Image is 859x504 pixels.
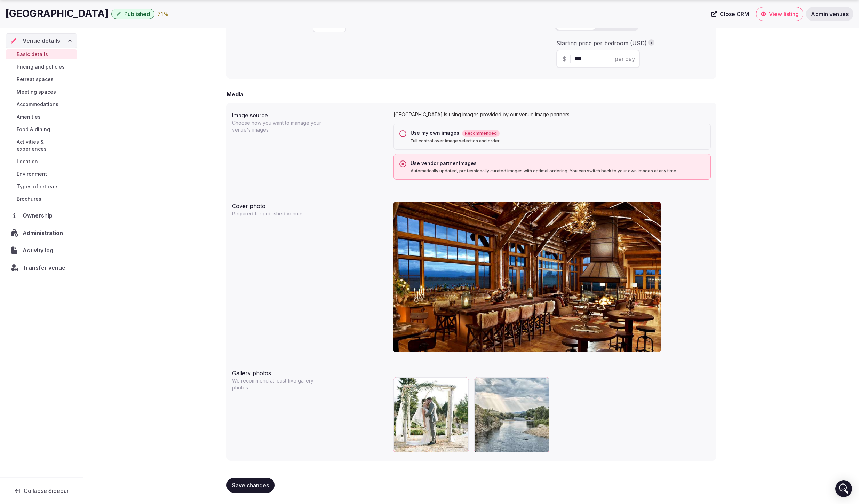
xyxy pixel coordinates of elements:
span: Basic details [17,51,48,58]
a: Admin venues [806,7,853,21]
span: Recommended [462,130,500,137]
span: Brochures [17,196,41,203]
a: Food & dining [6,125,77,134]
a: Accommodations [6,100,77,109]
span: View listing [769,10,799,17]
a: Retreat spaces [6,74,77,84]
span: Location [17,158,38,165]
h1: [GEOGRAPHIC_DATA] [6,7,109,21]
span: Admin venues [811,10,849,17]
span: Retreat spaces [17,76,54,83]
img: 65348174_4K.jpg [393,202,661,352]
div: Cover photo [232,199,388,210]
div: 65011561_4K.jpg [474,377,549,452]
a: Activity log [6,243,77,258]
p: [GEOGRAPHIC_DATA] is using images provided by our venue image partners. [393,111,711,118]
a: Brochures [6,194,77,204]
div: 71 % [157,10,169,18]
a: Types of retreats [6,182,77,191]
p: Full control over image selection and order. [411,138,705,144]
span: Collapse Sidebar [24,487,69,494]
div: Open Intercom Messenger [835,480,852,497]
span: Amenities [17,113,41,120]
p: Automatically updated, professionally curated images with optimal ordering. You can switch back t... [411,168,705,174]
p: We recommend at least five gallery photos [232,377,321,391]
a: Pricing and policies [6,62,77,72]
span: Close CRM [720,10,749,17]
button: Save changes [226,478,275,493]
span: Venue details [23,37,60,45]
a: Basic details [6,49,77,59]
div: Use vendor partner images [411,160,705,167]
span: Pricing and policies [17,63,65,70]
button: Collapse Sidebar [6,483,77,498]
a: View listing [756,7,803,21]
p: Required for published venues [232,210,321,217]
div: 65011401_4K.jpg [393,377,469,452]
span: Ownership [23,211,55,220]
span: Transfer venue [23,263,65,272]
span: Activity log [23,246,56,254]
label: Image source [232,112,388,118]
button: Published [111,9,154,19]
span: Food & dining [17,126,50,133]
span: Environment [17,171,47,178]
a: Ownership [6,208,77,223]
span: per day [615,55,635,63]
a: Administration [6,226,77,240]
button: Transfer venue [6,260,77,275]
div: Starting price per bedroom (USD) [556,39,709,47]
a: Close CRM [707,7,753,21]
a: Environment [6,169,77,179]
div: Gallery photos [232,366,388,377]
h2: Media [226,90,244,99]
a: Location [6,157,77,166]
a: Amenities [6,112,77,122]
a: Activities & experiences [6,137,77,154]
span: Activities & experiences [17,139,74,152]
button: 71% [157,10,169,18]
a: Meeting spaces [6,87,77,97]
span: $ [563,55,566,63]
span: Save changes [232,482,269,489]
span: Meeting spaces [17,88,56,95]
span: Accommodations [17,101,58,108]
p: Choose how you want to manage your venue's images [232,119,321,133]
span: Administration [23,229,66,237]
span: Published [124,10,150,17]
div: Use my own images [411,129,705,137]
span: Types of retreats [17,183,59,190]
